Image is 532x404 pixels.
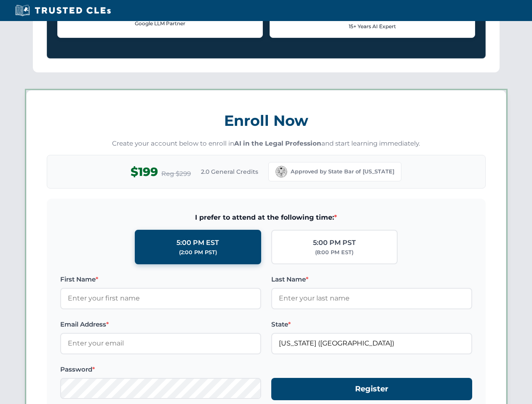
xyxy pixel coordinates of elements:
[60,364,261,375] label: Password
[131,162,158,181] span: $199
[234,139,321,147] strong: AI in the Legal Profession
[47,107,486,134] h3: Enroll Now
[271,274,472,284] label: Last Name
[13,4,113,17] img: Trusted CLEs
[60,319,261,330] label: Email Address
[271,333,472,354] input: California (CA)
[60,274,261,284] label: First Name
[176,237,219,248] div: 5:00 PM EST
[201,167,258,176] span: 2.0 General Credits
[277,22,468,30] p: 15+ Years AI Expert
[64,19,256,27] p: Google LLM Partner
[179,248,217,257] div: (2:00 PM PST)
[291,167,394,176] span: Approved by State Bar of [US_STATE]
[313,237,356,248] div: 5:00 PM PST
[60,212,472,223] span: I prefer to attend at the following time:
[47,139,486,149] p: Create your account below to enroll in and start learning immediately.
[271,288,472,309] input: Enter your last name
[275,166,287,178] img: California Bar
[315,248,353,257] div: (8:00 PM EST)
[271,378,472,400] button: Register
[271,319,472,330] label: State
[60,333,261,354] input: Enter your email
[60,288,261,309] input: Enter your first name
[161,169,191,179] span: Reg $299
